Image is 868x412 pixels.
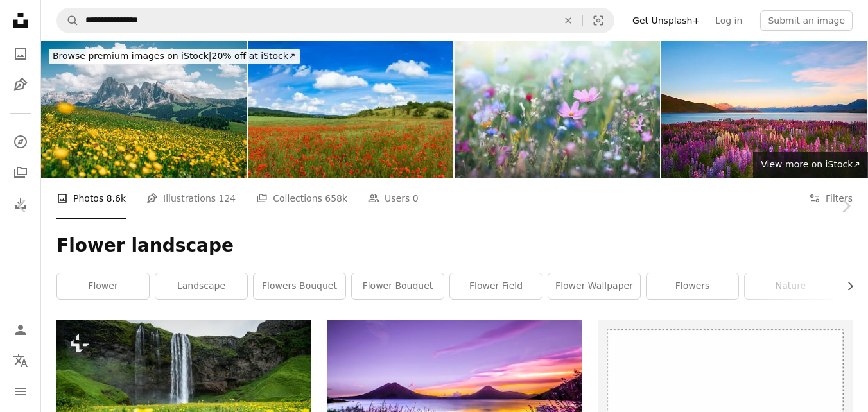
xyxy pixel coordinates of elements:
a: Explore [8,129,33,155]
button: Visual search [583,8,614,33]
button: Language [8,348,33,373]
a: Illustrations 124 [146,178,236,219]
img: Alpe di Siusi with Sassolungo, Langkofel mountain group in Dolomites, Italy [41,41,247,178]
a: flower [57,273,149,299]
a: Next [823,144,868,268]
button: Menu [8,379,33,404]
span: 20% off at iStock ↗ [53,51,296,61]
button: Clear [554,8,582,33]
a: landscape [155,273,247,299]
span: 0 [413,191,419,205]
button: Search Unsplash [57,8,79,33]
a: flowers [647,273,738,299]
a: Browse premium images on iStock|20% off at iStock↗ [41,41,308,72]
a: Magical Seljalandsfoss Waterfall in Iceland. It is located near ring road of South Iceland. Majes... [56,400,311,411]
a: flower wallpaper [548,273,640,299]
span: 658k [325,191,347,205]
a: Users 0 [368,178,419,219]
a: flowers bouquet [254,273,345,299]
a: nature [745,273,837,299]
span: View more on iStock ↗ [761,159,860,169]
h1: Flower landscape [56,234,853,257]
button: scroll list to the right [838,273,853,299]
a: Collections 658k [256,178,347,219]
span: 124 [219,191,236,205]
a: View more on iStock↗ [753,152,868,178]
a: Log in / Sign up [8,317,33,343]
button: Submit an image [760,10,853,31]
a: Illustrations [8,72,33,98]
a: Get Unsplash+ [625,10,707,31]
a: flower field [450,273,542,299]
a: flower bouquet [352,273,444,299]
span: Browse premium images on iStock | [53,51,211,61]
form: Find visuals sitewide [56,8,614,33]
img: Landscape with Blooming poppy field and the Harz in the background [248,41,453,178]
img: Lupins Of Lake Tekapo [661,41,867,178]
a: brown wooden dock between lavender flower field near body of water during golden hour [327,399,582,411]
a: Photos [8,41,33,67]
button: Filters [809,178,853,219]
a: Log in [707,10,750,31]
img: Panoramic Colorful Meadow [455,41,660,178]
